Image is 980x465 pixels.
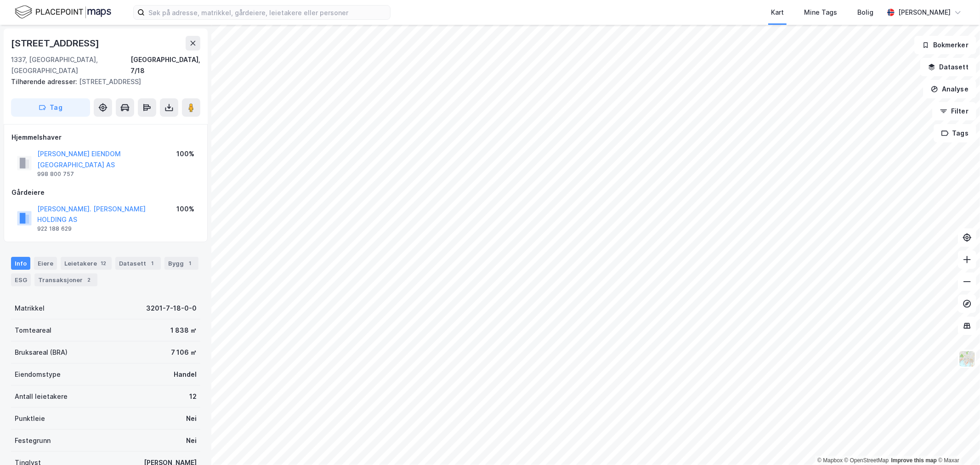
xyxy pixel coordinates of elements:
[11,78,79,85] span: Tilhørende adresser:
[15,4,111,20] img: logo.f888ab2527a4732fd821a326f86c7f29.svg
[804,7,837,18] div: Mine Tags
[934,421,980,465] iframe: Chat Widget
[146,303,197,314] div: 3201-7-18-0-0
[934,124,976,142] button: Tags
[11,187,200,198] div: Gårdeiere
[34,273,97,286] div: Transaksjoner
[958,350,976,368] img: Z
[923,80,976,98] button: Analyse
[115,257,161,270] div: Datasett
[934,421,980,465] div: Kontrollprogram for chat
[857,7,873,18] div: Bolig
[15,303,45,314] div: Matrikkel
[176,148,194,159] div: 100%
[15,435,51,446] div: Festegrunn
[15,369,61,380] div: Eiendomstype
[34,257,57,270] div: Eiere
[164,257,198,270] div: Bygg
[15,391,68,402] div: Antall leietakere
[171,347,197,358] div: 7 106 ㎡
[914,36,976,54] button: Bokmerker
[771,7,784,18] div: Kart
[99,259,108,268] div: 12
[11,76,193,87] div: [STREET_ADDRESS]
[11,36,101,51] div: [STREET_ADDRESS]
[15,325,51,336] div: Tomteareal
[37,225,72,232] div: 922 188 629
[176,204,194,215] div: 100%
[11,257,30,270] div: Info
[145,6,390,19] input: Søk på adresse, matrikkel, gårdeiere, leietakere eller personer
[85,275,94,284] div: 2
[15,413,45,424] div: Punktleie
[130,54,200,76] div: [GEOGRAPHIC_DATA], 7/18
[15,347,68,358] div: Bruksareal (BRA)
[11,273,31,286] div: ESG
[189,391,197,402] div: 12
[932,102,976,120] button: Filter
[920,58,976,76] button: Datasett
[148,259,157,268] div: 1
[11,132,200,143] div: Hjemmelshaver
[11,54,130,76] div: 1337, [GEOGRAPHIC_DATA], [GEOGRAPHIC_DATA]
[186,259,195,268] div: 1
[844,457,889,464] a: OpenStreetMap
[898,7,951,18] div: [PERSON_NAME]
[11,98,90,117] button: Tag
[174,369,197,380] div: Handel
[170,325,197,336] div: 1 838 ㎡
[186,435,197,446] div: Nei
[817,457,843,464] a: Mapbox
[891,457,937,464] a: Improve this map
[186,413,197,424] div: Nei
[61,257,112,270] div: Leietakere
[37,170,74,178] div: 998 800 757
